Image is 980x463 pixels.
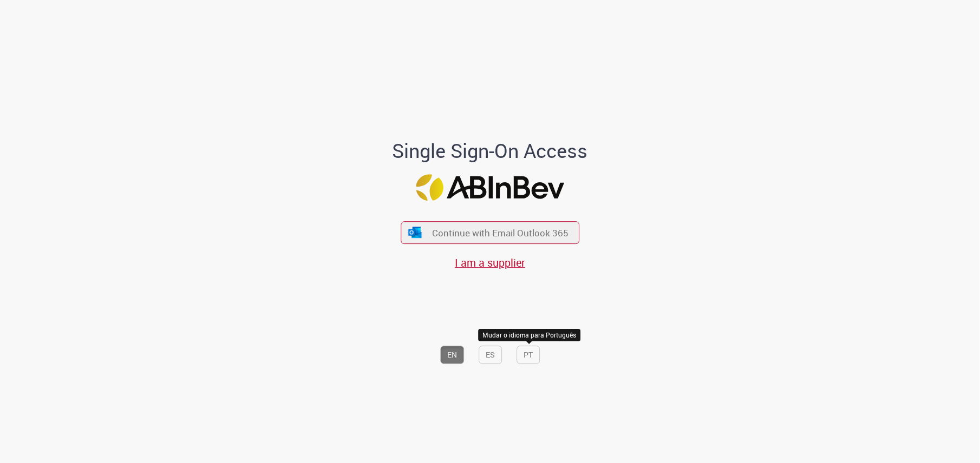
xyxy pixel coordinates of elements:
img: Logo ABInBev [416,175,564,201]
div: Mudar o idioma para Português [478,329,580,341]
h1: Single Sign-On Access [340,140,641,162]
img: ícone Azure/Microsoft 360 [408,227,423,238]
button: PT [517,346,540,364]
button: EN [440,346,464,364]
span: Continue with Email Outlook 365 [432,227,569,239]
button: ícone Azure/Microsoft 360 Continue with Email Outlook 365 [401,222,579,244]
button: ES [479,346,502,364]
a: I am a supplier [455,255,525,270]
